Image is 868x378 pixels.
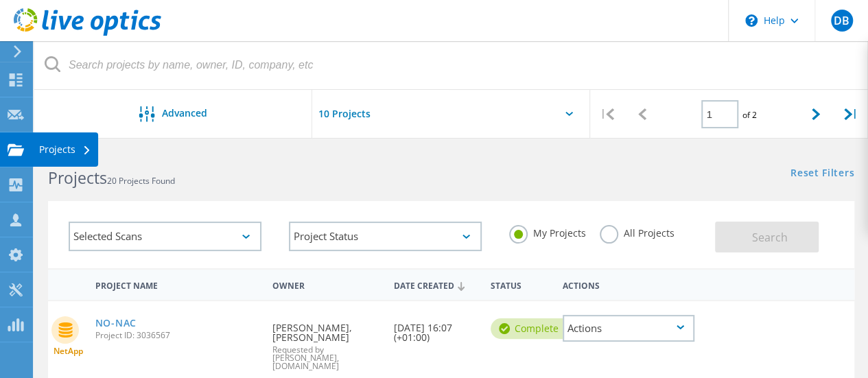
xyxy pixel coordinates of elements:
div: Projects [39,145,91,154]
div: Owner [266,272,386,297]
div: | [833,90,868,139]
span: Requested by [PERSON_NAME], [DOMAIN_NAME] [272,346,379,370]
div: Status [484,272,556,297]
span: Search [752,230,788,245]
label: My Projects [509,225,586,238]
label: All Projects [600,225,675,238]
div: Date Created [387,272,484,298]
div: Actions [563,315,694,342]
a: Live Optics Dashboard [14,29,161,38]
svg: \n [745,14,758,27]
span: 20 Projects Found [107,175,175,187]
span: of 2 [742,109,756,121]
div: | [590,90,625,139]
a: Reset Filters [790,168,854,180]
span: DB [834,15,849,26]
div: Project Name [89,272,266,297]
span: NetApp [54,347,83,355]
div: Selected Scans [69,222,261,251]
span: Advanced [162,108,207,118]
div: Actions [556,272,701,297]
div: [DATE] 16:07 (+01:00) [387,301,484,356]
div: Complete [491,318,572,339]
span: Project ID: 3036567 [95,331,259,340]
button: Search [715,222,819,252]
div: Project Status [289,222,482,251]
b: Projects [48,167,107,189]
a: NO-NAC [95,318,137,328]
